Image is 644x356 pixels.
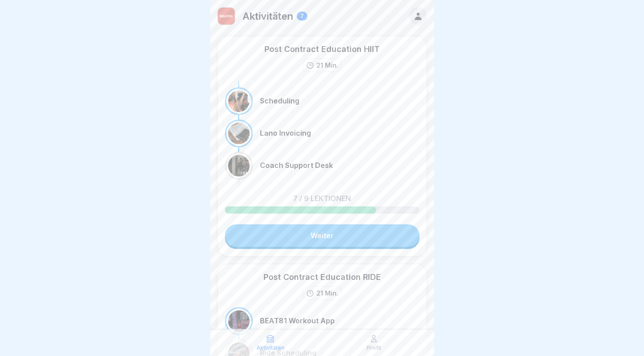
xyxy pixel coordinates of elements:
div: Post Contract Education RIDE [264,271,381,283]
p: Lano Invoicing [260,129,311,137]
div: Post Contract Education HIIT [264,43,380,55]
p: Coach Support Desk [260,161,333,170]
p: Aktivitäten [256,345,285,351]
p: BEAT81 Workout App [260,317,335,325]
p: 7 / 9 Lektionen [293,195,351,202]
div: 7 [297,12,307,21]
p: Aktivitäten [242,10,293,22]
p: Scheduling [260,97,299,105]
p: 21 Min. [316,60,338,70]
img: hrdyj4tscali0st5u12judfl.png [218,8,235,25]
p: Profil [367,345,381,351]
p: 21 Min. [316,288,338,298]
a: Weiter [225,224,419,247]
